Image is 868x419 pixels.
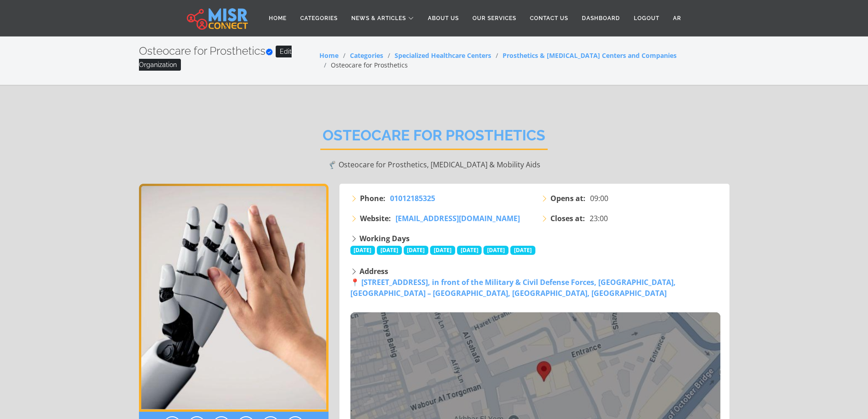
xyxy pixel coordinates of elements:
p: 🦿 Osteocare for Prosthetics, [MEDICAL_DATA] & Mobility Aids [139,159,729,170]
img: Osteocare for Prosthetics [139,184,329,412]
strong: Phone: [360,193,385,204]
a: 01012185325 [390,193,435,204]
strong: Working Days [360,233,410,243]
strong: Opens at: [550,193,586,204]
a: Home [319,51,339,60]
span: [EMAIL_ADDRESS][DOMAIN_NAME] [395,213,520,223]
span: [DATE] [430,246,455,255]
span: 23:00 [590,213,608,224]
span: [DATE] [404,246,429,255]
a: Categories [350,51,383,60]
h2: Osteocare for Prosthetics [139,45,319,71]
a: Our Services [466,10,523,27]
span: [DATE] [510,246,535,255]
span: [DATE] [377,246,402,255]
img: main.misr_connect [187,7,248,30]
span: [DATE] [457,246,482,255]
span: [DATE] [483,246,508,255]
a: Contact Us [523,10,575,27]
li: Osteocare for Prosthetics [319,60,408,70]
a: Home [262,10,293,27]
span: 09:00 [590,193,608,204]
strong: Closes at: [550,213,585,224]
a: Logout [627,10,666,27]
a: News & Articles [344,10,421,27]
div: 1 / 1 [139,184,329,412]
span: News & Articles [351,14,406,22]
svg: Verified account [266,48,273,56]
a: Prosthetics & [MEDICAL_DATA] Centers and Companies [503,51,677,60]
a: Specialized Healthcare Centers [395,51,491,60]
a: Dashboard [575,10,627,27]
a: Categories [293,10,344,27]
h2: Osteocare for Prosthetics [320,127,548,150]
span: [DATE] [350,246,375,255]
strong: Address [360,266,388,276]
span: 01012185325 [390,193,435,203]
a: AR [666,10,688,27]
a: [EMAIL_ADDRESS][DOMAIN_NAME] [395,213,520,224]
a: About Us [421,10,466,27]
strong: Website: [360,213,391,224]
